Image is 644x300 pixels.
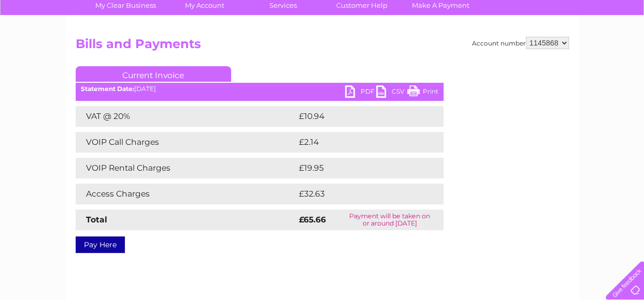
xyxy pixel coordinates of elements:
h2: Bills and Payments [76,37,569,56]
td: VOIP Call Charges [76,132,296,153]
a: Contact [575,44,600,52]
a: Telecoms [517,44,548,52]
strong: Total [86,215,107,224]
a: Print [407,85,438,100]
td: Access Charges [76,184,296,204]
b: Statement Date: [81,85,134,93]
a: CSV [376,85,407,100]
a: PDF [345,85,376,100]
div: Clear Business is a trading name of Verastar Limited (registered in [GEOGRAPHIC_DATA] No. 3667643... [78,6,567,50]
a: Water [462,44,481,52]
div: Account number [472,37,569,49]
a: Pay Here [76,236,125,253]
img: logo.png [23,27,76,58]
a: 0333 014 3131 [449,5,520,18]
a: Log out [610,44,634,52]
strong: £65.66 [299,215,326,224]
a: Energy [488,44,510,52]
td: VOIP Rental Charges [76,158,296,178]
td: £2.14 [296,132,418,153]
td: £32.63 [296,184,422,204]
td: £19.95 [296,158,422,178]
div: [DATE] [76,85,443,93]
td: Payment will be taken on or around [DATE] [336,209,443,230]
td: £10.94 [296,106,422,127]
a: Current Invoice [76,66,231,82]
a: Blog [554,44,569,52]
td: VAT @ 20% [76,106,296,127]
